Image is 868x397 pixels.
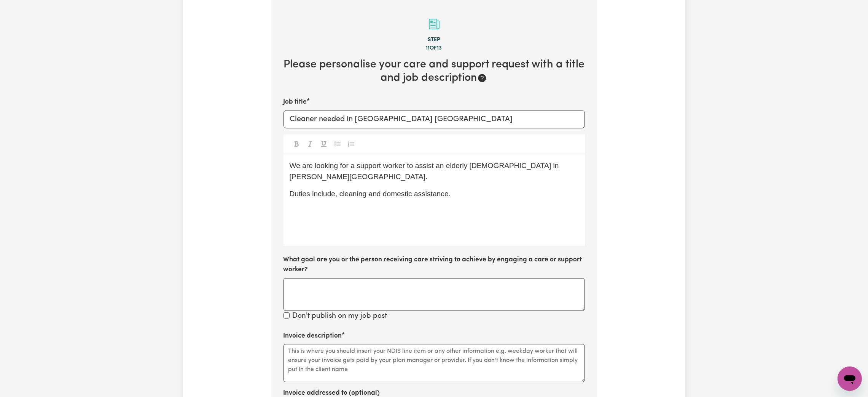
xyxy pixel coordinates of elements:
span: We are looking for a support worker to assist an elderly [DEMOGRAPHIC_DATA] in [PERSON_NAME][GEOG... [290,162,561,181]
label: Job title [283,97,307,107]
button: Toggle undefined [305,139,315,149]
h2: Please personalise your care and support request with a title and job description [283,58,585,85]
button: Toggle undefined [291,139,302,149]
iframe: Button to launch messaging window, conversation in progress [838,367,862,391]
button: Toggle undefined [332,139,343,149]
button: Toggle undefined [319,139,329,149]
span: Duties include, cleaning and domestic assistance. [290,190,451,198]
div: 11 of 13 [283,44,585,53]
label: Don't publish on my job post [293,311,387,322]
label: Invoice description [283,331,342,341]
input: e.g. Care worker needed in North Sydney for aged care [283,110,585,128]
div: Step [283,36,585,44]
label: What goal are you or the person receiving care striving to achieve by engaging a care or support ... [283,255,585,275]
button: Toggle undefined [346,139,357,149]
